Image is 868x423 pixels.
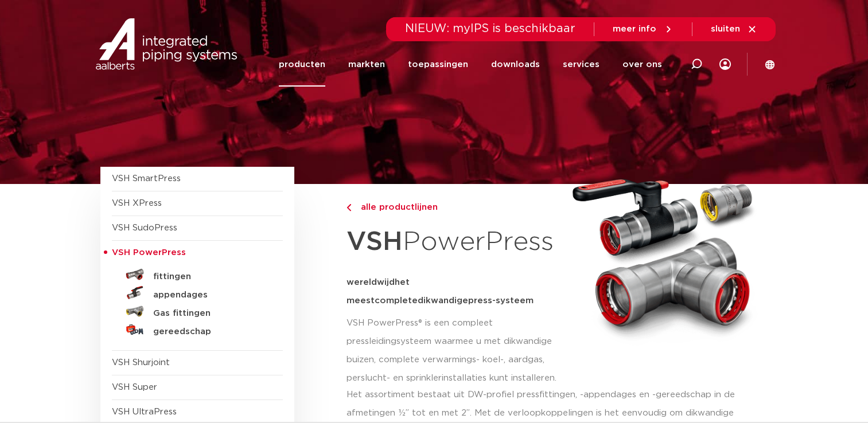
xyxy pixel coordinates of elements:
[153,272,267,282] h5: fittingen
[348,42,385,87] a: markten
[112,358,170,367] a: VSH Shurjoint
[418,296,468,305] span: dikwandige
[491,42,540,87] a: downloads
[613,25,656,33] span: meer info
[112,383,157,391] a: VSH Super
[347,314,562,387] p: VSH PowerPress® is een compleet pressleidingsysteem waarmee u met dikwandige buizen, complete ver...
[112,199,162,207] a: VSH XPress
[347,278,395,287] span: wereldwijd
[711,25,740,33] span: sluiten
[622,42,662,87] a: over ons
[347,278,410,305] span: het meest
[112,224,177,232] a: VSH SudoPress
[711,24,757,34] a: sluiten
[112,284,283,302] a: appendages
[153,308,267,319] h5: Gas fittingen
[112,248,186,257] span: VSH PowerPress
[613,24,674,34] a: meer info
[405,23,575,34] span: NIEUW: myIPS is beschikbaar
[468,296,534,305] span: press-systeem
[112,408,177,416] a: VSH UltraPress
[347,201,562,214] a: alle productlijnen
[563,42,600,87] a: services
[112,320,283,339] a: gereedschap
[112,174,181,183] a: VSH SmartPress
[279,42,662,87] nav: Menu
[153,290,267,300] h5: appendages
[375,296,418,305] span: complete
[112,302,283,320] a: Gas fittingen
[347,220,562,264] h1: PowerPress
[408,42,468,87] a: toepassingen
[153,327,267,337] h5: gereedschap
[112,265,283,284] a: fittingen
[347,204,351,211] img: chevron-right.svg
[354,203,438,211] span: alle productlijnen
[347,229,403,255] strong: VSH
[279,42,325,87] a: producten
